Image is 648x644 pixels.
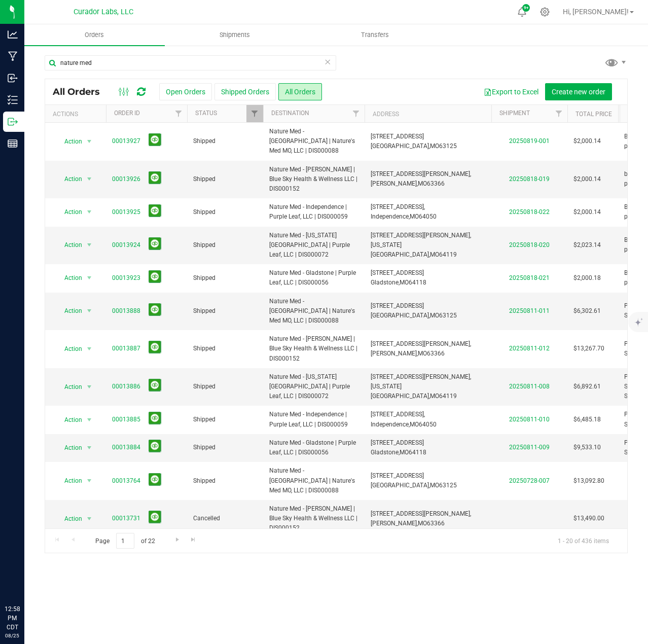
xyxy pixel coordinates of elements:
span: MO [418,350,427,357]
span: Action [55,172,83,186]
span: Nature Med - [US_STATE][GEOGRAPHIC_DATA] | Purple Leaf, LLC | DIS000072 [269,231,358,260]
span: Action [55,380,83,394]
span: select [83,474,96,488]
div: Actions [53,111,102,118]
a: 20250818-021 [509,274,550,281]
inline-svg: Outbound [8,117,18,127]
span: [STREET_ADDRESS] [371,439,424,446]
span: 63125 [439,142,457,150]
span: [US_STATE][GEOGRAPHIC_DATA], [371,383,430,400]
span: [STREET_ADDRESS] [371,133,424,140]
span: Action [55,413,83,427]
span: Shipped [193,415,257,424]
span: Action [55,342,83,356]
input: Search Order ID, Destination, Customer PO... [45,55,336,70]
span: Nature Med - Gladstone | Purple Leaf, LLC | DIS000056 [269,438,358,457]
button: All Orders [278,83,322,100]
span: MO [410,421,419,428]
a: 20250811-012 [509,345,550,352]
span: Shipped [193,344,257,353]
span: Gladstone, [371,279,400,286]
span: Nature Med - [US_STATE][GEOGRAPHIC_DATA] | Purple Leaf, LLC | DIS000072 [269,372,358,402]
span: select [83,512,96,526]
a: Go to the next page [170,533,185,547]
inline-svg: Analytics [8,29,18,40]
span: $6,485.18 [573,415,601,424]
a: 00013926 [112,174,140,184]
span: $6,302.61 [573,306,601,316]
a: 00013886 [112,382,140,391]
span: $2,000.14 [573,136,601,146]
span: select [83,441,96,455]
span: select [83,304,96,318]
span: 64050 [419,421,437,428]
span: 64050 [419,213,437,220]
span: [STREET_ADDRESS] [371,302,424,309]
span: [GEOGRAPHIC_DATA], [371,312,430,319]
span: Nature Med - [GEOGRAPHIC_DATA] | Nature's Med MO, LLC | DIS000088 [269,297,358,326]
span: select [83,271,96,285]
span: MO [400,449,409,456]
span: Action [55,512,83,526]
span: [STREET_ADDRESS][PERSON_NAME], [371,170,471,177]
span: 63125 [439,482,457,489]
span: Shipped [193,382,257,391]
th: Address [365,105,491,123]
span: select [83,134,96,149]
span: Shipped [193,273,257,283]
iframe: Resource center [10,563,41,593]
inline-svg: Inbound [8,73,18,83]
p: 12:58 PM CDT [5,604,20,632]
span: Action [55,271,83,285]
a: 20250818-022 [509,208,550,216]
p: 08/25 [5,632,20,639]
span: Shipped [193,136,257,146]
span: Action [55,474,83,488]
button: Create new order [545,83,612,100]
span: Shipped [193,207,257,217]
span: Nature Med - [PERSON_NAME] | Blue Sky Health & Wellness LLC | DIS000152 [269,504,358,533]
span: MO [418,520,427,527]
span: 63125 [439,312,457,319]
span: Action [55,304,83,318]
span: 64118 [409,279,426,286]
span: Hi, [PERSON_NAME]! [563,8,629,16]
span: select [83,238,96,252]
span: Nature Med - Independence | Purple Leaf, LLC | DIS000059 [269,410,358,429]
span: $2,000.14 [573,174,601,184]
span: Nature Med - [PERSON_NAME] | Blue Sky Health & Wellness LLC | DIS000152 [269,165,358,194]
span: $2,023.14 [573,240,601,250]
span: [STREET_ADDRESS][PERSON_NAME], [371,232,471,239]
span: $13,490.00 [573,514,604,523]
span: Curador Labs, LLC [74,8,133,16]
div: Manage settings [538,7,551,17]
a: 20250818-020 [509,241,550,248]
input: 1 [116,533,134,549]
a: Orders [24,24,165,46]
span: [STREET_ADDRESS], [371,203,425,210]
span: Nature Med - [PERSON_NAME] | Blue Sky Health & Wellness LLC | DIS000152 [269,334,358,364]
span: Nature Med - [GEOGRAPHIC_DATA] | Nature's Med MO, LLC | DIS000088 [269,466,358,495]
span: Clear [324,55,331,68]
span: $2,000.14 [573,207,601,217]
a: Go to the last page [186,533,201,547]
a: Filter [246,105,263,122]
span: MO [430,482,439,489]
span: 64119 [439,392,457,400]
span: 1 - 20 of 436 items [550,533,617,548]
span: Create new order [552,88,605,96]
span: 63366 [427,350,445,357]
span: select [83,342,96,356]
span: Independence, [371,421,410,428]
a: 20250811-008 [509,383,550,390]
a: 00013924 [112,240,140,250]
a: 20250728-007 [509,477,550,484]
a: 00013927 [112,136,140,146]
span: Action [55,238,83,252]
a: 00013885 [112,415,140,424]
inline-svg: Manufacturing [8,51,18,61]
span: 64119 [439,251,457,258]
button: Shipped Orders [214,83,276,100]
a: 00013923 [112,273,140,283]
span: MO [430,142,439,150]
